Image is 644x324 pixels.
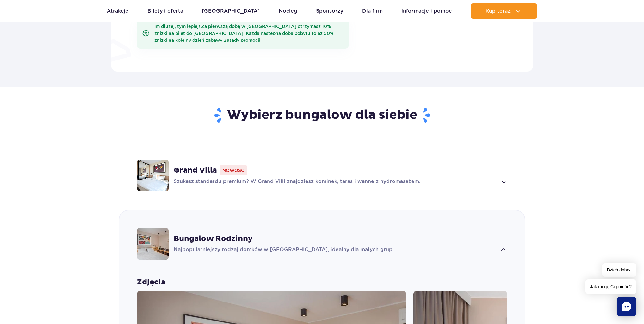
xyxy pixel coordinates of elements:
h2: Wybierz bungalow dla siebie [137,107,507,124]
a: Informacje i pomoc [401,3,452,19]
a: Sponsorzy [316,3,343,19]
strong: Grand Villa [174,166,217,175]
a: Zasady promocji [224,38,260,43]
a: Bilety i oferta [147,3,183,19]
div: Chat [617,297,636,316]
span: Kup teraz [486,8,511,14]
span: Jak mogę Ci pomóc? [585,279,636,294]
button: Kup teraz [471,3,537,19]
a: [GEOGRAPHIC_DATA] [202,3,260,19]
span: Dzień dobry! [602,263,636,277]
a: Dla firm [362,3,383,19]
span: Nowość [220,165,247,175]
div: Im dłużej, tym lepiej! Za pierwszą dobę w [GEOGRAPHIC_DATA] otrzymasz 10% zniżki na bilet do [GEO... [137,18,349,49]
p: Najpopularniejszy rodzaj domków w [GEOGRAPHIC_DATA], idealny dla małych grup. [174,246,497,254]
a: Atrakcje [107,3,128,19]
p: Szukasz standardu premium? W Grand Villi znajdziesz kominek, taras i wannę z hydromasażem. [174,178,497,186]
strong: Bungalow Rodzinny [174,234,253,244]
a: Nocleg [279,3,297,19]
strong: Zdjęcia [137,277,507,287]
